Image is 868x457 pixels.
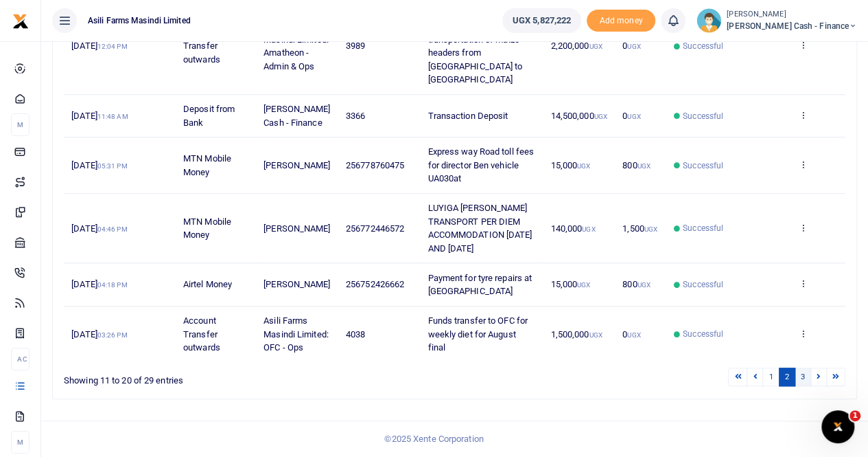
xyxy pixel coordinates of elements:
span: [DATE] [71,160,127,170]
div: Showing 11 to 20 of 29 entries [64,366,384,388]
li: Ac [11,348,30,370]
span: Payment for tyre repairs at [GEOGRAPHIC_DATA] [427,273,532,297]
span: 256772446572 [346,223,404,234]
small: UGX [627,113,640,120]
a: profile-user [PERSON_NAME] [PERSON_NAME] Cash - Finance [696,8,857,33]
span: 140,000 [550,223,595,234]
span: 15,000 [550,279,590,289]
li: M [11,431,30,454]
span: 800 [622,160,650,170]
small: [PERSON_NAME] [727,9,857,21]
span: 800 [622,279,650,289]
span: [PERSON_NAME] Cash - Finance [263,104,330,128]
a: logo-small logo-large logo-large [12,15,29,25]
span: Funds transfer to OFC for weekly diet for August final [427,315,528,353]
li: M [11,113,30,136]
a: 2 [779,368,795,386]
span: [PERSON_NAME] Cash - Finance [727,20,857,32]
span: MTN Mobile Money [183,216,231,241]
span: Airtel Money [183,279,232,289]
span: [PERSON_NAME] [263,279,330,289]
img: logo-small [12,13,29,30]
span: Successful [683,278,723,291]
span: UGX 5,827,222 [513,14,571,27]
span: 4038 [346,329,365,339]
small: UGX [589,43,602,50]
small: 12:04 PM [97,43,128,50]
span: Successful [683,328,723,340]
iframe: Intercom live chat [821,410,854,443]
span: Successful [683,222,723,234]
small: 11:48 AM [97,113,128,120]
span: Successful [683,110,723,122]
span: Asili Farms Masindi Limited: OFC - Ops [263,315,329,353]
span: Successful [683,159,723,172]
span: LUYIGA [PERSON_NAME] TRANSPORT PER DIEM ACCOMMODATION [DATE] AND [DATE] [427,203,532,254]
span: Deposit from Bank [183,104,235,128]
small: UGX [582,225,595,233]
span: 3366 [346,111,365,121]
span: MTN Mobile Money [183,153,231,177]
span: [PERSON_NAME] [263,223,330,234]
span: 15,000 [550,160,590,170]
span: Add money [587,10,655,32]
span: 1,500 [622,223,657,234]
small: 05:31 PM [97,162,128,170]
small: 03:26 PM [97,331,128,339]
small: 04:18 PM [97,281,128,289]
span: 0 [622,111,640,121]
span: Account Transfer outwards [183,27,220,65]
small: UGX [637,162,650,170]
img: profile-user [696,8,721,33]
span: [DATE] [71,223,127,234]
span: 1 [849,410,860,421]
small: UGX [627,331,640,339]
span: 3989 [346,41,365,51]
span: 0 [622,329,640,339]
li: Toup your wallet [587,10,655,32]
span: 2,200,000 [550,41,602,51]
span: [DATE] [71,329,127,339]
span: 14,500,000 [550,111,607,121]
span: [DATE] [71,111,128,121]
small: UGX [594,113,607,120]
span: 256778760475 [346,160,404,170]
span: Express way Road toll fees for director Ben vehicle UA030at [427,146,534,183]
small: UGX [627,43,640,50]
small: UGX [589,331,602,339]
span: Asili Farms Masindi Limited [82,14,196,27]
a: 3 [795,368,811,386]
small: 04:46 PM [97,225,128,233]
span: 256752426662 [346,279,404,289]
small: UGX [577,162,590,170]
small: UGX [577,281,590,289]
span: 0 [622,41,640,51]
span: [DATE] [71,279,127,289]
span: Successful [683,40,723,52]
a: 1 [762,368,779,386]
span: 1,500,000 [550,329,602,339]
small: UGX [637,281,650,289]
li: Wallet ballance [497,8,587,33]
small: UGX [644,225,657,233]
span: Transaction Deposit [427,111,508,121]
a: UGX 5,827,222 [502,8,581,33]
span: [DATE] [71,41,127,51]
span: [PERSON_NAME] [263,160,330,170]
span: Asili Farms Masindi Limited: Amatheon - Admin & Ops [263,21,329,71]
span: Account Transfer outwards [183,315,220,353]
a: Add money [587,14,655,25]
